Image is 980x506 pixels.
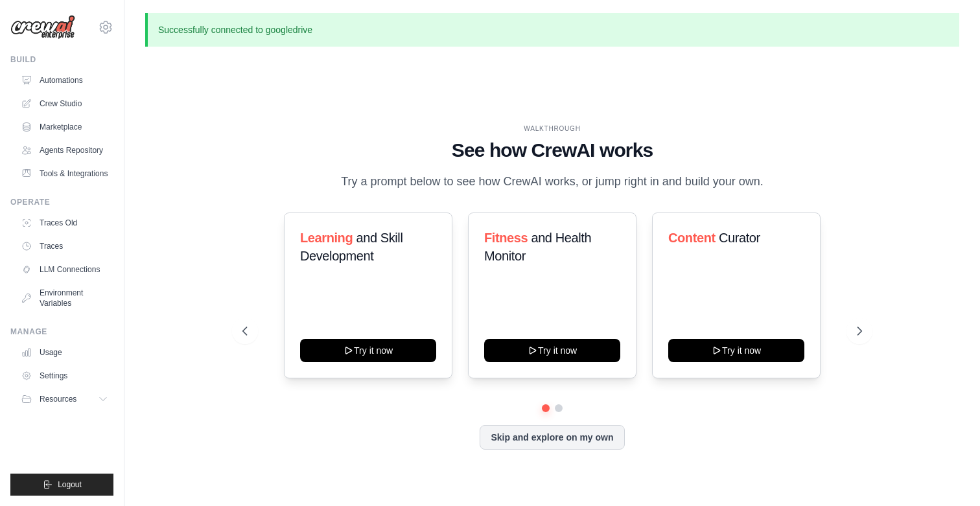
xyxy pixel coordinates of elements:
[16,163,113,184] a: Tools & Integrations
[242,139,863,162] h1: See how CrewAI works
[16,342,113,363] a: Usage
[668,231,716,245] span: Content
[480,425,624,450] button: Skip and explore on my own
[16,70,113,91] a: Automations
[16,93,113,114] a: Crew Studio
[16,213,113,233] a: Traces Old
[719,231,760,245] span: Curator
[58,479,82,490] span: Logout
[334,172,770,191] p: Try a prompt below to see how CrewAI works, or jump right in and build your own.
[10,15,75,40] img: Logo
[16,117,113,137] a: Marketplace
[10,197,113,207] div: Operate
[300,231,353,245] span: Learning
[16,236,113,257] a: Traces
[16,282,113,314] a: Environment Variables
[145,13,959,47] p: Successfully connected to googledrive
[242,124,863,133] div: WALKTHROUGH
[40,394,76,404] span: Resources
[484,231,591,263] span: and Health Monitor
[484,339,620,362] button: Try it now
[16,389,113,409] button: Resources
[10,327,113,337] div: Manage
[300,231,402,263] span: and Skill Development
[16,259,113,280] a: LLM Connections
[16,365,113,386] a: Settings
[16,140,113,161] a: Agents Repository
[484,231,528,245] span: Fitness
[300,339,436,362] button: Try it now
[10,474,113,496] button: Logout
[10,54,113,65] div: Build
[668,339,804,362] button: Try it now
